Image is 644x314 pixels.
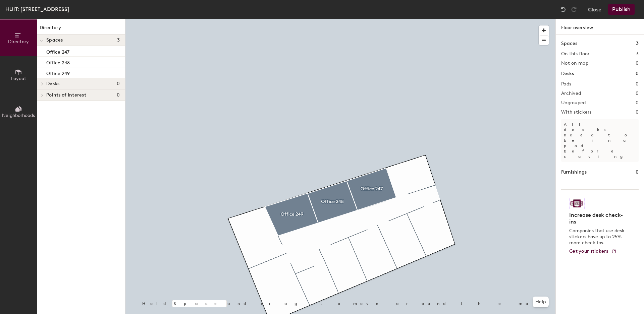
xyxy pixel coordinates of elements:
[8,39,29,45] span: Directory
[561,51,590,57] h2: On this floor
[569,198,585,209] img: Sticker logo
[46,81,59,86] span: Desks
[569,249,616,254] a: Get your stickers
[561,169,587,176] h1: Furnishings
[46,69,70,76] p: Office 249
[117,81,120,86] span: 0
[117,38,120,43] span: 3
[117,92,120,98] span: 0
[46,47,69,55] p: Office 247
[560,6,567,13] img: Undo
[11,76,26,81] span: Layout
[2,113,35,118] span: Neighborhoods
[636,40,639,47] h1: 3
[608,4,635,15] button: Publish
[561,61,588,66] h2: Not on map
[561,110,592,115] h2: With stickers
[46,38,63,43] span: Spaces
[561,81,571,87] h2: Pods
[533,297,549,307] button: Help
[556,19,644,35] h1: Floor overview
[561,40,577,47] h1: Spaces
[636,70,639,77] h1: 0
[636,91,639,96] h2: 0
[46,92,86,98] span: Points of interest
[588,4,601,15] button: Close
[569,212,627,225] h4: Increase desk check-ins
[569,228,627,246] p: Companies that use desk stickers have up to 25% more check-ins.
[561,70,574,77] h1: Desks
[37,24,125,35] h1: Directory
[636,110,639,115] h2: 0
[569,248,608,254] span: Get your stickers
[636,81,639,87] h2: 0
[5,5,69,13] div: HUIT: [STREET_ADDRESS]
[636,100,639,106] h2: 0
[561,91,581,96] h2: Archived
[561,100,586,106] h2: Ungrouped
[636,51,639,57] h2: 3
[636,169,639,176] h1: 0
[636,61,639,66] h2: 0
[571,6,577,13] img: Redo
[46,58,70,66] p: Office 248
[561,119,639,162] p: All desks need to be in a pod before saving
